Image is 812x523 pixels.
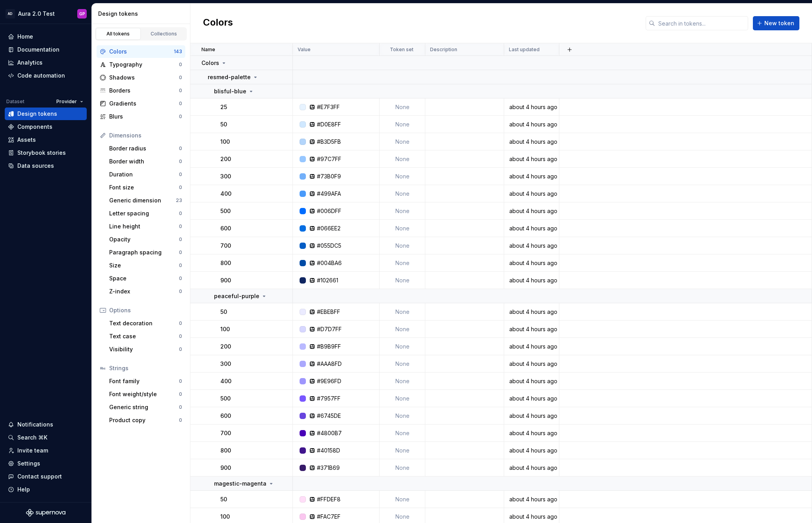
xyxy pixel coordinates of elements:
p: 900 [220,276,231,284]
div: All tokens [99,31,138,37]
div: 0 [179,275,182,282]
div: 0 [179,61,182,68]
div: about 4 hours ago [505,495,559,503]
div: about 4 hours ago [505,207,559,215]
div: #102661 [317,276,338,284]
a: Borders0 [97,84,185,97]
a: Data sources [5,159,87,172]
td: None [380,133,425,150]
div: about 4 hours ago [505,121,559,128]
a: Space0 [106,272,185,285]
td: None [380,373,425,390]
p: Description [430,46,457,53]
div: Colors [109,48,174,56]
div: Dimensions [109,132,182,139]
div: #055DC5 [317,242,341,250]
a: Invite team [5,444,87,457]
button: Provider [53,96,87,107]
div: Analytics [17,59,43,67]
div: #371B69 [317,464,340,472]
div: about 4 hours ago [505,429,559,437]
div: 0 [179,158,182,165]
div: 0 [179,288,182,295]
a: Duration0 [106,168,185,181]
td: None [380,407,425,425]
div: Code automation [17,72,65,80]
div: about 4 hours ago [505,155,559,163]
div: about 4 hours ago [505,172,559,180]
div: 0 [179,262,182,269]
a: Assets [5,134,87,146]
div: 0 [179,417,182,423]
p: 100 [220,138,230,146]
svg: Supernova Logo [26,509,65,517]
p: 300 [220,360,231,368]
div: Strings [109,364,182,372]
span: New token [764,19,794,27]
p: magestic-magenta [214,480,266,488]
td: None [380,321,425,338]
p: 700 [220,429,231,437]
p: peaceful-purple [214,292,259,300]
a: Size0 [106,259,185,272]
div: Aura 2.0 Test [18,10,55,18]
a: Generic string0 [106,401,185,414]
td: None [380,425,425,442]
div: Duration [109,171,179,178]
div: Help [17,486,30,493]
div: about 4 hours ago [505,259,559,267]
div: #D0E8FF [317,121,341,128]
div: Storybook stories [17,149,66,157]
div: Data sources [17,162,54,170]
p: 900 [220,464,231,472]
div: Home [17,33,33,41]
div: #FFDEF8 [317,495,341,503]
p: 700 [220,242,231,250]
td: None [380,116,425,133]
p: 800 [220,447,231,454]
a: Analytics [5,56,87,69]
div: Font size [109,184,179,191]
div: #6745DE [317,412,341,420]
div: about 4 hours ago [505,190,559,198]
div: Collections [144,31,184,37]
div: Generic dimension [109,197,176,204]
div: Settings [17,460,40,467]
div: about 4 hours ago [505,513,559,521]
td: None [380,338,425,355]
div: 0 [179,184,182,191]
div: #D7D7FF [317,325,342,333]
div: #E7F3FF [317,103,340,111]
a: Font family0 [106,375,185,388]
div: about 4 hours ago [505,224,559,232]
div: 0 [179,249,182,256]
h2: Colors [203,16,233,30]
div: Invite team [17,447,48,454]
div: Contact support [17,473,62,480]
td: None [380,237,425,254]
td: None [380,303,425,321]
button: Contact support [5,470,87,483]
a: Design tokens [5,108,87,120]
div: 0 [179,320,182,326]
div: Gradients [109,100,179,108]
a: Border width0 [106,155,185,168]
p: 500 [220,395,231,402]
div: about 4 hours ago [505,447,559,454]
td: None [380,202,425,220]
div: Typography [109,61,179,69]
span: Provider [56,98,77,105]
p: 400 [220,190,231,198]
div: Border radius [109,145,179,152]
div: #40158D [317,447,340,454]
div: Font family [109,377,179,385]
td: None [380,272,425,289]
div: 0 [179,171,182,178]
td: None [380,185,425,202]
p: 50 [220,308,227,316]
div: #006DFF [317,207,341,215]
div: about 4 hours ago [505,325,559,333]
a: Code automation [5,69,87,82]
div: AD [6,9,15,19]
td: None [380,459,425,477]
